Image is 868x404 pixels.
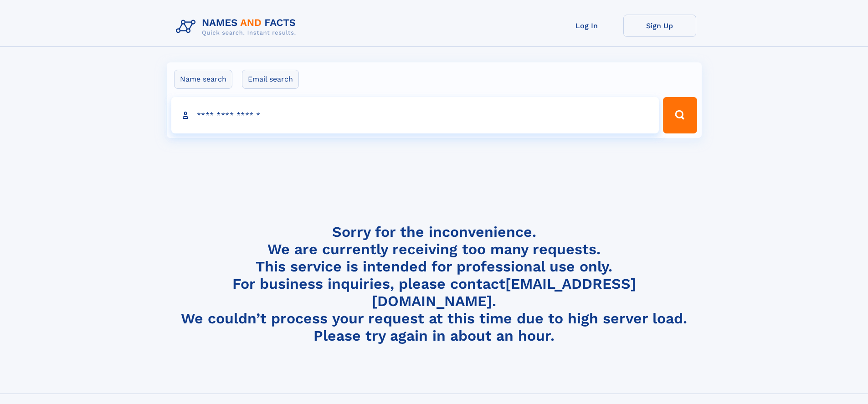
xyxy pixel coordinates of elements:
[174,70,232,89] label: Name search
[623,15,696,37] a: Sign Up
[372,275,636,310] a: [EMAIL_ADDRESS][DOMAIN_NAME]
[172,223,696,345] h4: Sorry for the inconvenience. We are currently receiving too many requests. This service is intend...
[550,15,623,37] a: Log In
[171,97,659,133] input: search input
[663,97,697,133] button: Search Button
[242,70,299,89] label: Email search
[172,15,303,39] img: Logo Names and Facts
